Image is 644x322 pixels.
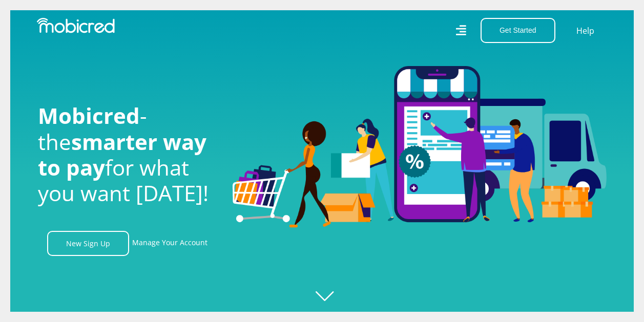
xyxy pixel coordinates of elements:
[38,101,140,130] span: Mobicred
[576,24,595,37] a: Help
[481,18,555,43] button: Get Started
[47,231,129,256] a: New Sign Up
[38,103,217,206] h1: - the for what you want [DATE]!
[233,66,607,228] img: Welcome to Mobicred
[132,231,207,256] a: Manage Your Account
[37,18,115,33] img: Mobicred
[38,127,206,182] span: smarter way to pay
